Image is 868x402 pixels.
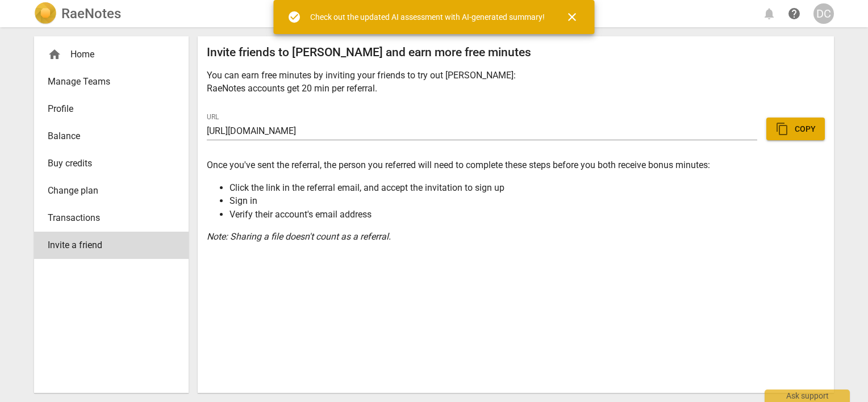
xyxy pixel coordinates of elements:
a: Invite a friend [34,232,189,259]
span: Balance [48,129,166,143]
h2: Invite friends to [PERSON_NAME] and earn more free minutes [207,45,825,60]
div: Home [34,41,189,68]
i: Note: Sharing a file doesn't count as a referral. [207,231,391,242]
a: Change plan [34,177,189,204]
a: Buy credits [34,150,189,177]
span: help [787,7,801,20]
p: You can earn free minutes by inviting your friends to try out [PERSON_NAME]: [207,69,825,82]
span: Invite a friend [48,238,166,252]
a: LogoRaeNotes [34,2,121,25]
li: Click the link in the referral email, and accept the invitation to sign up [229,181,825,194]
div: Check out the updated AI assessment with AI-generated summary! [310,11,545,23]
span: content_copy [775,122,789,136]
a: Manage Teams [34,68,189,95]
a: Balance [34,123,189,150]
button: DC [813,3,834,24]
span: home [48,48,61,61]
li: Verify their account's email address [229,208,825,221]
span: Transactions [48,211,166,225]
span: close [565,10,579,24]
div: Home [48,48,166,61]
span: Buy credits [48,157,166,170]
label: URL [207,114,219,121]
button: Copy [766,118,825,140]
span: Manage Teams [48,75,166,89]
a: Help [784,3,804,24]
span: Change plan [48,184,166,198]
div: Ask support [765,390,850,402]
li: Sign in [229,194,825,207]
span: check_circle [287,10,301,24]
button: Close [558,3,586,31]
span: Profile [48,102,166,116]
img: Logo [34,2,57,25]
a: Transactions [34,204,189,232]
span: Copy [775,122,816,136]
h2: RaeNotes [61,6,121,22]
a: Profile [34,95,189,123]
p: Once you've sent the referral, the person you referred will need to complete these steps before y... [207,158,825,171]
p: RaeNotes accounts get 20 min per referral. [207,82,825,95]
